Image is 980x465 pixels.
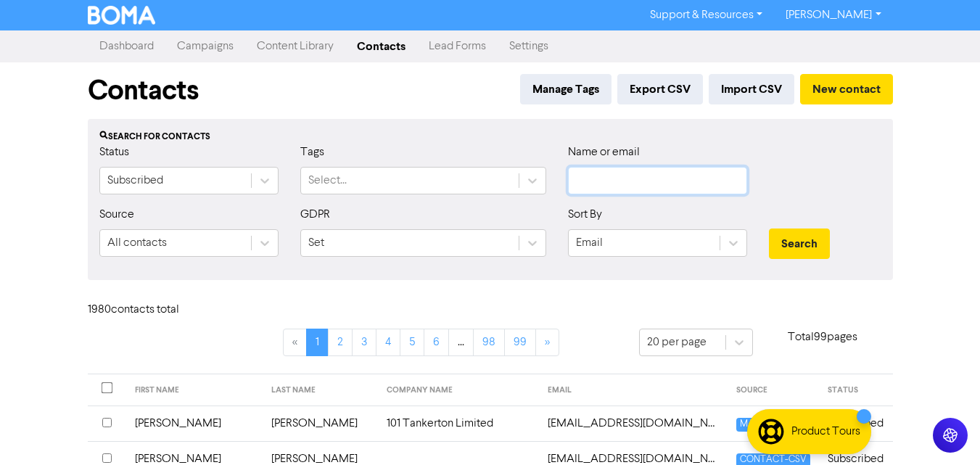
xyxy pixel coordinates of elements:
a: Page 98 [473,329,505,356]
th: EMAIL [539,374,728,406]
label: Source [99,206,134,223]
div: 20 per page [647,334,707,351]
td: Subscribed [819,406,892,441]
a: Page 6 [424,329,449,356]
label: Status [99,144,129,161]
a: Page 1 is your current page [306,329,329,356]
h1: Contacts [88,74,199,107]
label: Tags [300,144,324,161]
a: Page 5 [400,329,424,356]
label: GDPR [300,206,330,223]
a: Lead Forms [417,32,498,61]
div: Select... [308,172,347,189]
th: LAST NAME [263,374,378,406]
a: Contacts [345,32,417,61]
th: SOURCE [728,374,819,406]
a: » [535,329,559,356]
a: Page 4 [376,329,400,356]
div: All contacts [107,234,167,252]
label: Sort By [568,206,602,223]
div: Set [308,234,324,252]
a: Page 2 [328,329,353,356]
a: Content Library [245,32,345,61]
td: [PERSON_NAME] [126,406,263,441]
a: Page 3 [352,329,376,356]
div: Search for contacts [99,131,881,144]
a: Campaigns [165,32,245,61]
span: MANUAL [736,418,782,432]
td: 101tankerton@gmail.com [539,406,728,441]
a: Settings [498,32,560,61]
a: [PERSON_NAME] [774,4,892,27]
td: [PERSON_NAME] [263,406,378,441]
img: BOMA Logo [88,6,156,25]
h6: 1980 contact s total [88,303,204,317]
a: Page 99 [504,329,536,356]
th: COMPANY NAME [378,374,539,406]
button: Export CSV [617,74,703,104]
label: Name or email [568,144,640,161]
div: Email [576,234,603,252]
th: STATUS [819,374,892,406]
a: Support & Resources [638,4,774,27]
button: Manage Tags [520,74,612,104]
button: New contact [800,74,893,104]
p: Total 99 pages [753,329,893,346]
td: 101 Tankerton Limited [378,406,539,441]
button: Search [769,229,830,259]
th: FIRST NAME [126,374,263,406]
div: Subscribed [107,172,163,189]
a: Dashboard [88,32,165,61]
button: Import CSV [709,74,794,104]
iframe: Chat Widget [907,395,980,465]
